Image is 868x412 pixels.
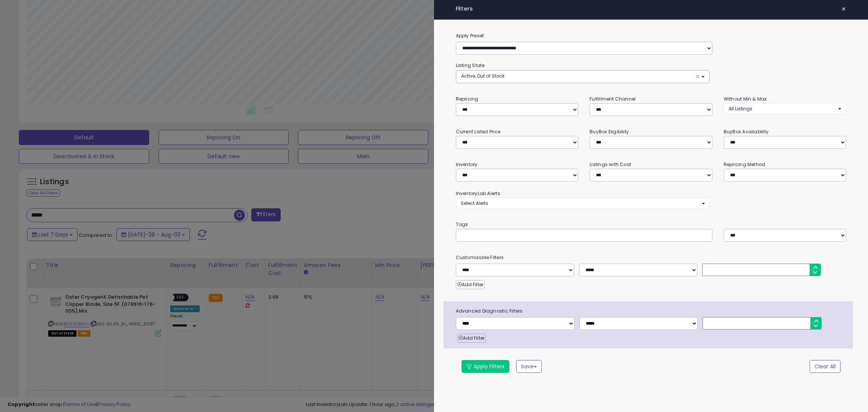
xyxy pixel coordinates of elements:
small: Without Min & Max [724,96,767,102]
button: Select Alerts [456,198,710,209]
small: BuyBox Eligibility [590,128,629,135]
small: BuyBox Availability [724,128,769,135]
h4: Filters [456,6,847,12]
button: All Listings [724,103,847,114]
small: Listing State [456,62,485,69]
small: Inventory [456,161,478,168]
small: Repricing [456,96,478,102]
span: Advanced Diagnostic Filters [450,307,853,315]
label: Apply Preset: [450,32,852,40]
span: Active, Out of Stock [461,73,504,79]
span: × [695,73,700,81]
button: Active, Out of Stock × [456,70,709,83]
button: Add Filter [456,280,485,289]
small: Current Listed Price [456,128,500,135]
span: All Listings [729,105,752,112]
small: Customizable Filters [450,253,852,262]
button: Add Filter [457,334,486,343]
button: Apply Filters [462,360,509,373]
span: Select Alerts [461,200,488,206]
small: Listings with Cost [590,161,631,168]
span: × [841,4,846,14]
small: InventoryLab Alerts [456,190,500,197]
small: Tags [450,220,852,229]
button: × [838,4,849,14]
small: Fulfillment Channel [590,96,636,102]
small: Repricing Method [724,161,766,168]
button: Clear All [810,360,840,373]
button: Save [516,360,542,373]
